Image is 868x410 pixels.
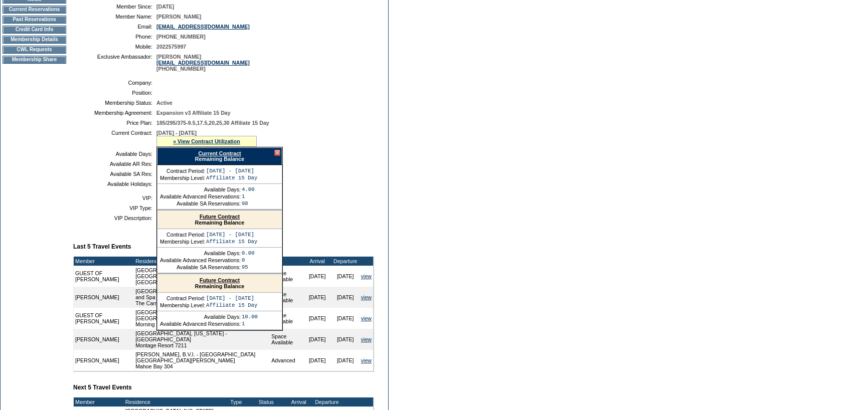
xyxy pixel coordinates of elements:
td: Space Available [270,266,303,287]
td: Status [257,397,285,406]
td: Affiliate 15 Day [206,302,257,308]
a: view [361,315,372,321]
td: Residence [134,257,270,266]
td: Residence [124,397,229,406]
td: Membership Status: [77,100,152,106]
span: 185/295/375-9.5,17.5,20,25,30 Affiliate 15 Day [156,120,269,126]
td: Credit Card Info [3,26,66,34]
td: Position: [77,90,152,96]
td: 10.00 [242,314,258,320]
b: Last 5 Travel Events [73,243,131,250]
td: GUEST OF [PERSON_NAME] [74,308,134,329]
a: view [361,336,372,342]
td: Type [270,257,303,266]
td: Membership Agreement: [77,110,152,116]
div: Remaining Balance [157,211,282,229]
td: Available Advanced Reservations: [160,321,241,327]
td: CWL Requests [3,46,66,54]
td: Space Available [270,287,303,308]
a: Current Contract [198,150,241,156]
td: Price Plan: [77,120,152,126]
td: Member Name: [77,14,152,20]
span: Active [156,100,172,106]
td: Member [74,397,121,406]
a: [EMAIL_ADDRESS][DOMAIN_NAME] [156,60,250,66]
a: » View Contract Utilization [173,138,240,144]
td: Arrival [303,257,331,266]
td: [GEOGRAPHIC_DATA], [US_STATE] - Carneros Resort and Spa The Carneros Resort and Spa 3 [134,287,270,308]
b: Next 5 Travel Events [73,384,132,391]
a: Future Contract [200,277,240,283]
td: GUEST OF [PERSON_NAME] [74,266,134,287]
td: Affiliate 15 Day [206,175,257,181]
td: VIP Description: [77,215,152,221]
td: Available Days: [160,314,241,320]
td: VIP Type: [77,205,152,211]
td: Membership Level: [160,302,205,308]
span: [PERSON_NAME] [PHONE_NUMBER] [156,54,250,72]
td: Past Reservations [3,16,66,24]
td: Membership Level: [160,239,205,245]
td: [DATE] [331,266,360,287]
td: Email: [77,24,152,30]
td: Membership Level: [160,175,205,181]
td: [DATE] [303,308,331,329]
span: 2022575997 [156,44,186,50]
td: 1 [242,321,258,327]
td: Available Days: [77,151,152,157]
td: 0 [242,257,255,263]
td: [GEOGRAPHIC_DATA], [GEOGRAPHIC_DATA] - [GEOGRAPHIC_DATA] [GEOGRAPHIC_DATA] Deluxe Suite #3 [134,266,270,287]
td: VIP: [77,195,152,201]
td: Available Advanced Reservations: [160,257,241,263]
td: [GEOGRAPHIC_DATA], [US_STATE] - [GEOGRAPHIC_DATA], [US_STATE] Morning Dew [134,308,270,329]
td: Contract Period: [160,232,205,238]
td: [GEOGRAPHIC_DATA], [US_STATE] - [GEOGRAPHIC_DATA] Montage Resort 7211 [134,329,270,350]
td: 0.00 [242,250,255,256]
td: Affiliate 15 Day [206,239,257,245]
a: view [361,357,372,363]
td: Member Since: [77,4,152,10]
td: Contract Period: [160,295,205,301]
td: Arrival [285,397,313,406]
td: Available AR Res: [77,161,152,167]
span: [DATE] - [DATE] [156,130,197,136]
a: Future Contract [200,214,240,220]
td: [PERSON_NAME] [74,350,134,371]
td: Type [229,397,257,406]
td: Departure [331,257,360,266]
td: Company: [77,80,152,86]
td: [PERSON_NAME], B.V.I. - [GEOGRAPHIC_DATA] [GEOGRAPHIC_DATA][PERSON_NAME] Mahoe Bay 304 [134,350,270,371]
td: Mobile: [77,44,152,50]
td: [DATE] - [DATE] [206,232,257,238]
td: Available SA Reservations: [160,264,241,270]
td: Space Available [270,308,303,329]
td: Membership Details [3,36,66,44]
td: [DATE] - [DATE] [206,295,257,301]
td: Member [74,257,134,266]
td: Available SA Reservations: [160,200,241,207]
td: [DATE] [331,287,360,308]
a: [EMAIL_ADDRESS][DOMAIN_NAME] [156,24,250,30]
td: [DATE] [303,350,331,371]
a: view [361,273,372,279]
span: [DATE] [156,4,174,10]
td: Available Days: [160,250,241,256]
td: 4.00 [242,186,255,192]
td: Contract Period: [160,168,205,174]
td: Departure [313,397,341,406]
td: [DATE] [331,329,360,350]
div: Remaining Balance [157,147,282,165]
td: Available Advanced Reservations: [160,193,241,199]
div: Remaining Balance [157,274,282,293]
td: [DATE] [303,266,331,287]
span: Expansion v3 Affiliate 15 Day [156,110,231,116]
td: [PERSON_NAME] [74,329,134,350]
td: [DATE] [331,308,360,329]
td: [PERSON_NAME] [74,287,134,308]
span: [PHONE_NUMBER] [156,34,206,40]
td: Current Contract: [77,130,152,147]
td: [DATE] [331,350,360,371]
td: Available Days: [160,186,241,192]
td: Exclusive Ambassador: [77,54,152,72]
td: [DATE] [303,329,331,350]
